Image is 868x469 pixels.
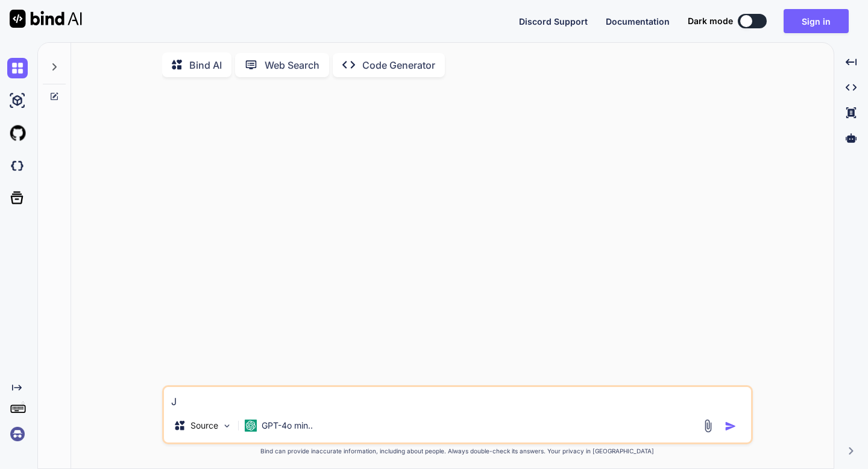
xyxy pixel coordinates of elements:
[7,424,28,444] img: signin
[7,156,28,176] img: darkCloudIdeIcon
[164,387,751,409] textarea: J
[784,9,849,33] button: Sign in
[7,58,28,78] img: chat
[519,15,588,28] button: Discord Support
[162,447,753,456] p: Bind can provide inaccurate information, including about people. Always double-check its answers....
[7,123,28,143] img: githubLight
[265,58,319,72] p: Web Search
[222,421,232,431] img: Pick Models
[606,15,670,28] button: Documentation
[7,90,28,111] img: ai-studio
[725,420,737,432] img: icon
[688,15,733,27] span: Dark mode
[362,58,435,72] p: Code Generator
[606,16,670,27] span: Documentation
[189,58,222,72] p: Bind AI
[519,16,588,27] span: Discord Support
[245,420,257,432] img: GPT-4o mini
[10,10,82,28] img: Bind AI
[190,420,218,432] p: Source
[701,419,715,433] img: attachment
[262,420,313,432] p: GPT-4o min..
